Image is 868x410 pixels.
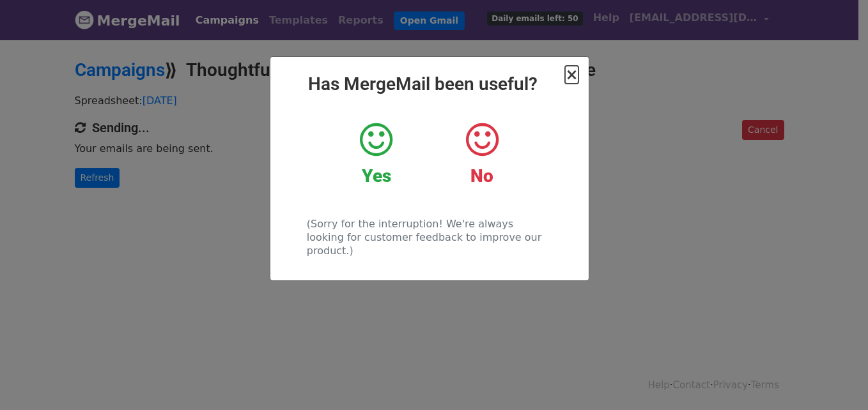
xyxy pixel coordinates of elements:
a: Yes [333,121,419,187]
a: No [438,121,525,187]
h2: Has MergeMail been useful? [281,73,578,95]
span: × [565,66,578,84]
strong: No [470,165,493,186]
button: Close [565,67,578,82]
strong: Yes [362,165,391,186]
p: (Sorry for the interruption! We're always looking for customer feedback to improve our product.) [307,217,552,257]
iframe: Chat Widget [804,349,868,410]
